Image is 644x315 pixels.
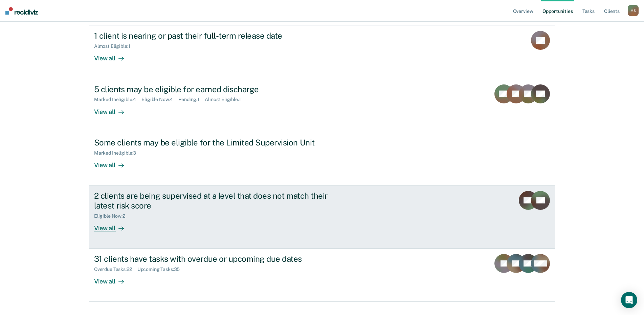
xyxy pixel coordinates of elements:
[137,267,185,272] div: Upcoming Tasks : 35
[205,97,246,102] div: Almost Eligible : 1
[89,249,555,302] a: 31 clients have tasks with overdue or upcoming due datesOverdue Tasks:22Upcoming Tasks:35View all
[94,191,332,211] div: 2 clients are being supervised at a level that does not match their latest risk score
[89,79,555,132] a: 5 clients may be eligible for earned dischargeMarked Ineligible:4Eligible Now:4Pending:1Almost El...
[141,97,178,102] div: Eligible Now : 4
[94,84,332,94] div: 5 clients may be eligible for earned discharge
[94,156,132,169] div: View all
[94,97,141,102] div: Marked Ineligible : 4
[94,267,137,272] div: Overdue Tasks : 22
[94,213,131,219] div: Eligible Now : 2
[94,102,132,116] div: View all
[628,5,639,16] button: MS
[94,254,332,264] div: 31 clients have tasks with overdue or upcoming due dates
[94,43,136,49] div: Almost Eligible : 1
[5,7,38,15] img: Recidiviz
[89,132,555,185] a: Some clients may be eligible for the Limited Supervision UnitMarked Ineligible:3View all
[94,150,141,156] div: Marked Ineligible : 3
[94,138,332,147] div: Some clients may be eligible for the Limited Supervision Unit
[94,31,332,41] div: 1 client is nearing or past their full-term release date
[89,25,555,79] a: 1 client is nearing or past their full-term release dateAlmost Eligible:1View all
[94,272,132,286] div: View all
[621,292,637,308] div: Open Intercom Messenger
[94,219,132,232] div: View all
[178,97,205,102] div: Pending : 1
[89,185,555,249] a: 2 clients are being supervised at a level that does not match their latest risk scoreEligible Now...
[628,5,639,16] div: M S
[94,49,132,62] div: View all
